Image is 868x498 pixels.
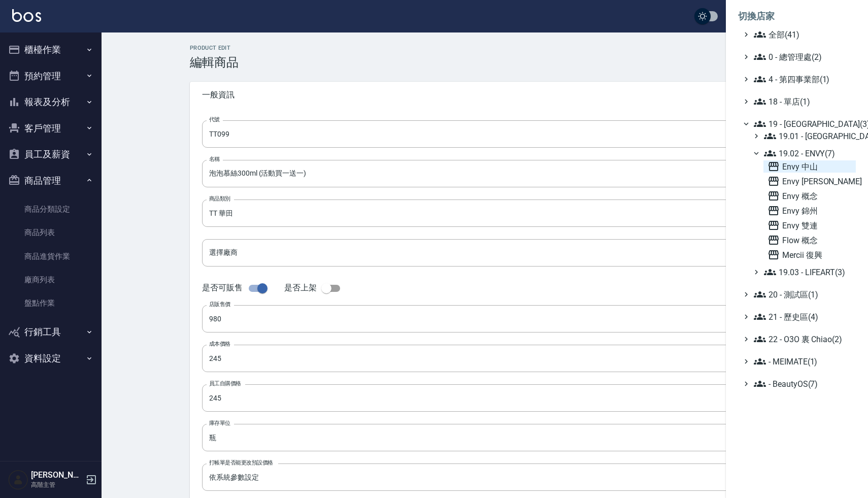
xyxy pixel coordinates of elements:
[754,28,852,41] span: 全部(41)
[754,118,852,130] span: 19 - [GEOGRAPHIC_DATA](3)
[767,160,852,173] span: Envy 中山
[764,130,852,142] span: 19.01 - [GEOGRAPHIC_DATA] (10)
[767,234,852,246] span: Flow 概念
[754,73,852,85] span: 4 - 第四事業部(1)
[754,288,852,301] span: 20 - 測試區(1)
[754,95,852,108] span: 18 - 單店(1)
[738,4,856,28] li: 切換店家
[754,51,852,63] span: 0 - 總管理處(2)
[754,333,852,345] span: 22 - O3O 裏 Chiao(2)
[754,355,852,368] span: - MEIMATE(1)
[767,249,852,261] span: Mercii 復興
[754,311,852,323] span: 21 - 歷史區(4)
[767,190,852,202] span: Envy 概念
[754,378,852,390] span: - BeautyOS(7)
[764,147,852,159] span: 19.02 - ENVY(7)
[764,266,852,278] span: 19.03 - LIFEART(3)
[767,175,852,187] span: Envy [PERSON_NAME]
[767,205,852,217] span: Envy 錦州
[767,219,852,231] span: Envy 雙連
